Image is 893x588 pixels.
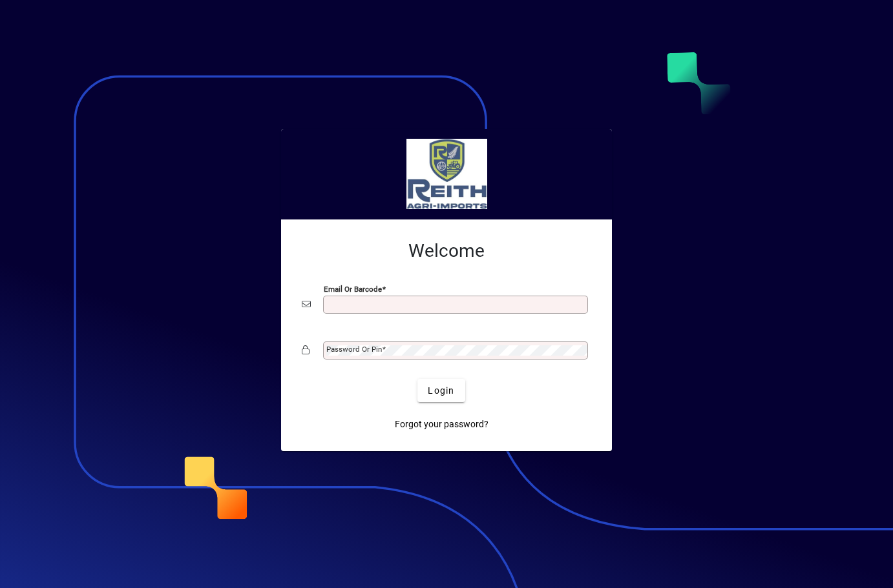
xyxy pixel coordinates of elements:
mat-label: Password or Pin [326,345,382,354]
a: Forgot your password? [390,412,494,436]
button: Login [417,379,465,402]
h2: Welcome [302,240,591,262]
span: Login [428,384,454,398]
span: Forgot your password? [395,418,489,431]
mat-label: Email or Barcode [324,285,382,294]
